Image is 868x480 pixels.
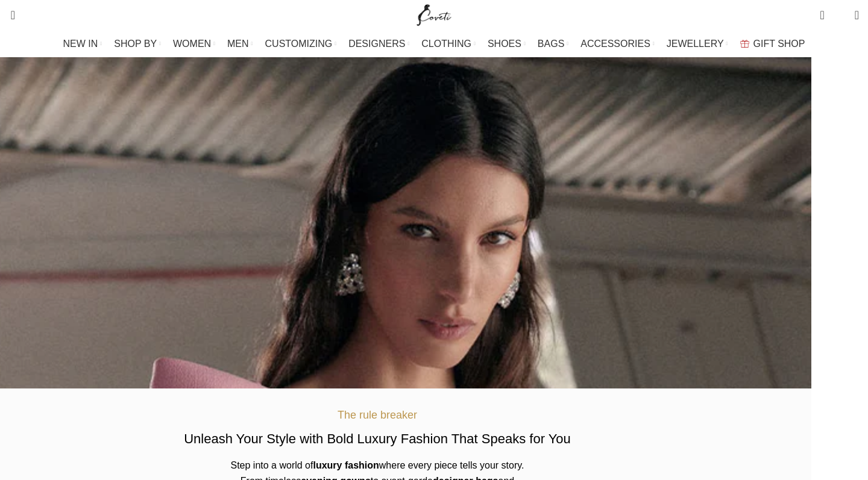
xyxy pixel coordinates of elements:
[538,38,564,49] span: BAGS
[227,32,253,56] a: MEN
[814,3,830,27] a: 0
[836,12,845,21] span: 0
[421,32,476,56] a: CLOTHING
[265,38,333,49] span: CUSTOMIZING
[265,32,337,56] a: CUSTOMIZING
[538,32,568,56] a: BAGS
[114,32,161,56] a: SHOP BY
[821,6,830,15] span: 0
[488,38,521,49] span: SHOES
[63,38,98,49] span: NEW IN
[414,9,454,19] a: Site logo
[667,32,728,56] a: JEWELLERY
[63,32,102,56] a: NEW IN
[667,38,724,49] span: JEWELLERY
[114,38,157,49] span: SHOP BY
[348,38,405,49] span: DESIGNERS
[3,3,15,27] a: Search
[348,32,409,56] a: DESIGNERS
[753,38,805,49] span: GIFT SHOP
[227,38,249,49] span: MEN
[173,38,211,49] span: WOMEN
[421,38,471,49] span: CLOTHING
[580,32,655,56] a: ACCESSORIES
[580,38,650,49] span: ACCESSORIES
[488,32,526,56] a: SHOES
[184,430,571,449] h2: Unleash Your Style with Bold Luxury Fashion That Speaks for You
[740,32,805,56] a: GIFT SHOP
[834,3,846,27] div: My Wishlist
[173,32,215,56] a: WOMEN
[3,32,865,56] div: Main navigation
[740,40,749,48] img: GiftBag
[313,460,379,470] b: luxury fashion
